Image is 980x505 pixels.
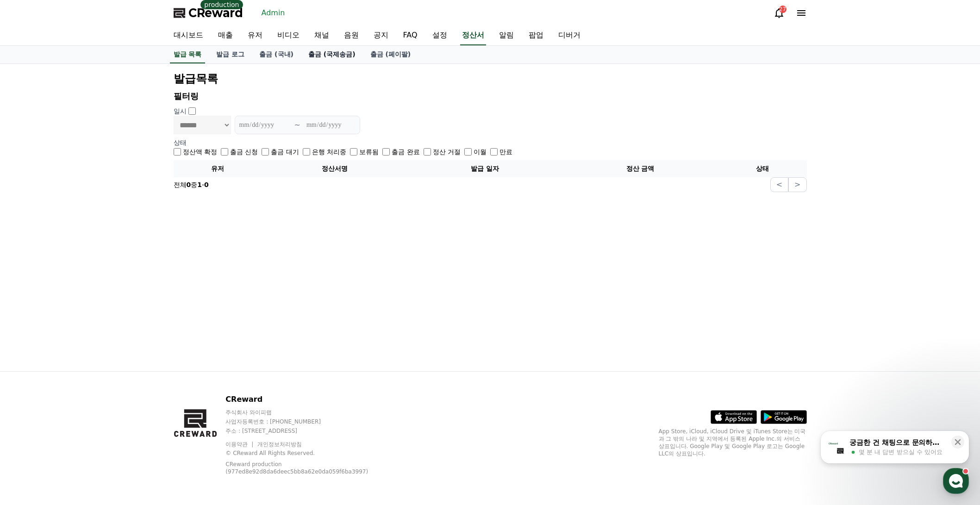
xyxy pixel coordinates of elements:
[225,427,388,435] p: 주소 : [STREET_ADDRESS]
[271,147,299,156] label: 출금 대기
[174,138,807,147] p: 상태
[718,160,807,177] th: 상태
[174,90,807,103] p: 필터링
[61,293,119,317] a: 대화
[363,46,418,63] a: 출금 (페이팔)
[225,449,388,457] p: © CReward All Rights Reserved.
[225,461,374,475] p: CReward production (977ed8e92d8da6deec5bb8a62e0da059f6ba3997)
[183,147,217,156] label: 정산액 확정
[211,26,240,45] a: 매출
[209,46,252,63] a: 발급 로그
[312,147,346,156] label: 은행 처리중
[174,106,187,116] p: 일시
[301,46,363,63] a: 출금 (국제송금)
[262,160,407,177] th: 정산서명
[779,6,786,13] div: 27
[225,418,388,425] p: 사업자등록번호 : [PHONE_NUMBER]
[174,180,209,189] p: 전체 중 -
[197,181,202,188] strong: 1
[392,147,419,156] label: 출금 완료
[294,119,300,131] p: ~
[774,7,785,19] a: 27
[407,160,562,177] th: 발급 일자
[174,6,243,20] a: CReward
[225,394,388,405] p: CReward
[359,147,379,156] label: 보류됨
[770,177,788,192] button: <
[551,26,588,45] a: 디버거
[257,441,302,448] a: 개인정보처리방침
[230,147,258,156] label: 출금 신청
[187,181,191,188] strong: 0
[788,177,806,192] button: >
[499,147,512,156] label: 만료
[425,26,455,45] a: 설정
[474,147,487,156] label: 이월
[270,26,307,45] a: 비디오
[492,26,521,45] a: 알림
[562,160,718,177] th: 정산 금액
[170,46,206,63] a: 발급 목록
[29,307,35,315] span: 홈
[307,26,337,45] a: 채널
[174,160,262,177] th: 유저
[174,71,807,86] h2: 발급목록
[252,46,301,63] a: 출금 (국내)
[143,307,154,315] span: 설정
[119,293,178,317] a: 설정
[240,26,270,45] a: 유저
[225,441,255,448] a: 이용약관
[225,409,388,416] p: 주식회사 와이피랩
[659,428,807,457] p: App Store, iCloud, iCloud Drive 및 iTunes Store는 미국과 그 밖의 나라 및 지역에서 등록된 Apple Inc.의 서비스 상표입니다. Goo...
[188,6,243,20] span: CReward
[204,181,209,188] strong: 0
[3,293,61,317] a: 홈
[258,6,289,20] a: Admin
[85,308,96,315] span: 대화
[460,26,486,45] a: 정산서
[521,26,551,45] a: 팝업
[337,26,366,45] a: 음원
[396,26,425,45] a: FAQ
[166,26,211,45] a: 대시보드
[366,26,396,45] a: 공지
[433,147,461,156] label: 정산 거절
